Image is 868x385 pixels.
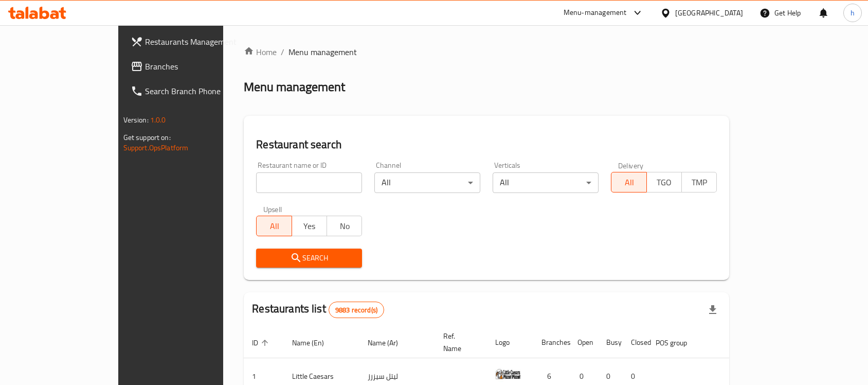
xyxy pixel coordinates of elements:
[700,297,725,322] div: Export file
[252,337,272,349] span: ID
[264,252,354,265] span: Search
[374,172,480,193] div: All
[493,172,599,193] div: All
[598,327,623,358] th: Busy
[331,219,358,234] span: No
[122,79,263,103] a: Search Branch Phone
[296,219,323,234] span: Yes
[256,172,362,193] input: Search for restaurant name or ID..
[611,172,646,192] button: All
[123,113,149,127] span: Version:
[443,330,475,355] span: Ref. Name
[618,162,644,169] label: Delivery
[564,7,627,19] div: Menu-management
[244,79,345,95] h2: Menu management
[656,337,700,349] span: POS group
[533,327,569,358] th: Branches
[123,131,171,144] span: Get support on:
[145,85,255,97] span: Search Branch Phone
[252,301,384,318] h2: Restaurants list
[261,219,287,234] span: All
[263,205,282,213] label: Upsell
[569,327,598,358] th: Open
[623,327,647,358] th: Closed
[244,46,729,58] nav: breadcrumb
[327,216,362,236] button: No
[329,305,384,315] span: 9883 record(s)
[686,175,713,190] span: TMP
[256,137,717,152] h2: Restaurant search
[651,175,678,190] span: TGO
[851,7,855,19] span: h
[281,46,284,58] li: /
[122,29,263,54] a: Restaurants Management
[646,172,682,192] button: TGO
[292,216,327,236] button: Yes
[681,172,717,192] button: TMP
[145,60,255,73] span: Branches
[145,36,255,48] span: Restaurants Management
[616,175,642,190] span: All
[288,46,357,58] span: Menu management
[123,141,189,154] a: Support.OpsPlatform
[329,302,384,318] div: Total records count
[675,7,743,19] div: [GEOGRAPHIC_DATA]
[150,113,166,127] span: 1.0.0
[368,337,411,349] span: Name (Ar)
[256,249,362,268] button: Search
[487,327,533,358] th: Logo
[292,337,337,349] span: Name (En)
[256,216,292,236] button: All
[122,54,263,79] a: Branches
